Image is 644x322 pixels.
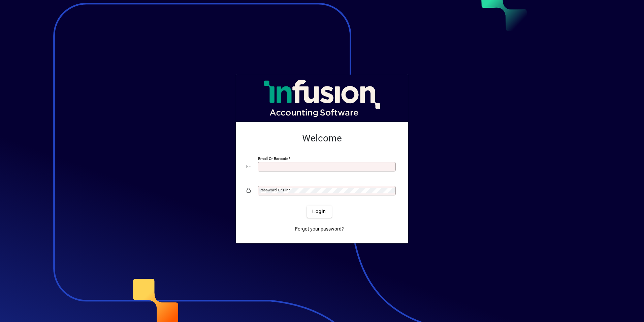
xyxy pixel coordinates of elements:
span: Forgot your password? [295,225,344,233]
span: Login [312,208,326,215]
h2: Welcome [247,133,397,144]
mat-label: Password or Pin [259,188,288,192]
a: Forgot your password? [292,223,347,235]
mat-label: Email or Barcode [258,156,288,161]
button: Login [307,206,331,218]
